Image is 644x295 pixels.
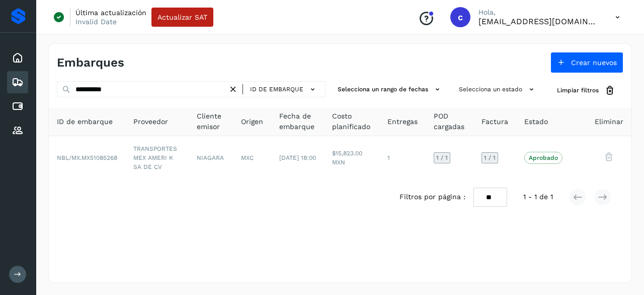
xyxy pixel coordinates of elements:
[233,136,271,180] td: MXC
[279,154,316,161] span: [DATE] 18:00
[125,136,189,180] td: TRANSPORTES MEX AMERI K SA DE CV
[557,86,599,95] span: Limpiar filtros
[387,116,418,127] span: Entregas
[247,82,321,97] button: ID de embarque
[481,116,508,127] span: Factura
[241,116,263,127] span: Origen
[549,81,623,100] button: Limpiar filtros
[399,192,465,202] span: Filtros por página :
[478,8,599,17] p: Hola,
[550,52,623,73] button: Crear nuevos
[379,136,426,180] td: 1
[157,14,207,21] span: Actualizar SAT
[250,85,303,94] span: ID de embarque
[434,111,465,132] span: POD cargadas
[455,81,541,98] button: Selecciona un estado
[595,116,623,127] span: Eliminar
[332,111,371,132] span: Costo planificado
[334,81,447,98] button: Selecciona un rango de fechas
[57,154,117,161] span: NBL/MX.MX51085268
[7,120,28,142] div: Proveedores
[57,55,124,70] h4: Embarques
[484,155,496,161] span: 1 / 1
[524,116,548,127] span: Estado
[189,136,233,180] td: NIAGARA
[75,17,117,26] p: Invalid Date
[436,155,448,161] span: 1 / 1
[571,59,617,66] span: Crear nuevos
[7,95,28,117] div: Cuentas por pagar
[523,192,553,202] span: 1 - 1 de 1
[478,17,599,26] p: carojas@niagarawater.com
[75,8,146,17] p: Última actualización
[529,154,558,161] p: Aprobado
[197,111,225,132] span: Cliente emisor
[57,116,113,127] span: ID de embarque
[133,116,168,127] span: Proveedor
[151,8,213,27] button: Actualizar SAT
[279,111,316,132] span: Fecha de embarque
[7,71,28,93] div: Embarques
[324,136,379,180] td: $15,823.00 MXN
[7,47,28,69] div: Inicio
